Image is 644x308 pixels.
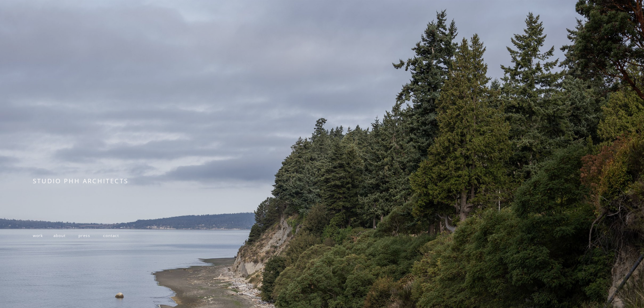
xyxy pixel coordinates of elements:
a: work [33,233,43,238]
span: STUDIO PHH ARCHITECTS [33,176,128,185]
a: press [78,233,90,238]
a: about [53,233,66,238]
a: contact [103,233,119,238]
